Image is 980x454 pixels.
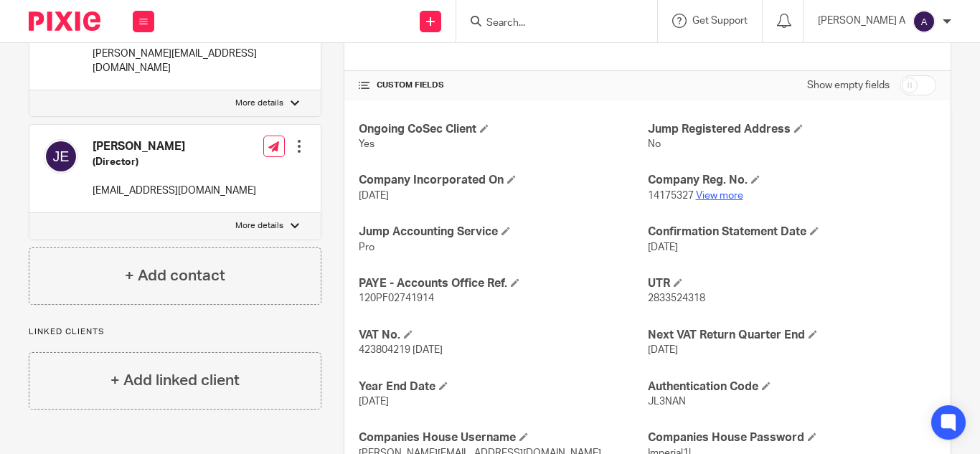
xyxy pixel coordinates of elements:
span: 120PF02741914 [359,293,434,303]
span: 14175327 [648,191,694,201]
span: [DATE] [648,242,678,252]
h4: Companies House Password [648,430,936,445]
h4: Company Incorporated On [359,173,647,188]
input: Search [485,17,614,30]
label: Show empty fields [807,78,890,93]
h4: [PERSON_NAME] [93,139,256,154]
h4: VAT No. [359,328,647,343]
span: 2833524318 [648,293,705,303]
h4: Next VAT Return Quarter End [648,328,936,343]
p: More details [235,220,283,232]
img: svg%3E [44,139,78,174]
h4: Company Reg. No. [648,173,936,188]
span: [DATE] [359,397,389,407]
p: [PERSON_NAME] A [818,14,905,28]
p: [EMAIL_ADDRESS][DOMAIN_NAME] [93,184,256,198]
p: Linked clients [29,326,321,338]
span: Pro [359,242,374,252]
h4: PAYE - Accounts Office Ref. [359,276,647,291]
h4: Jump Registered Address [648,122,936,137]
img: Pixie [29,11,100,31]
span: No [648,139,661,149]
span: JL3NAN [648,397,686,407]
img: svg%3E [913,10,936,33]
h4: + Add linked client [110,369,240,392]
h4: CUSTOM FIELDS [359,80,647,91]
span: Yes [359,139,374,149]
p: [PERSON_NAME][EMAIL_ADDRESS][DOMAIN_NAME] [93,47,273,76]
span: [DATE] [648,345,678,355]
h4: UTR [648,276,936,291]
a: View more [696,191,743,201]
h4: Companies House Username [359,430,647,445]
span: Get Support [692,16,748,26]
h4: Confirmation Statement Date [648,224,936,240]
h5: (Director) [93,155,256,169]
p: More details [235,98,283,109]
span: [DATE] [359,191,389,201]
h4: Jump Accounting Service [359,224,647,240]
h4: + Add contact [125,265,225,287]
span: 423804219 [DATE] [359,345,443,355]
h4: Ongoing CoSec Client [359,122,647,137]
h4: Authentication Code [648,379,936,394]
h4: Year End Date [359,379,647,394]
